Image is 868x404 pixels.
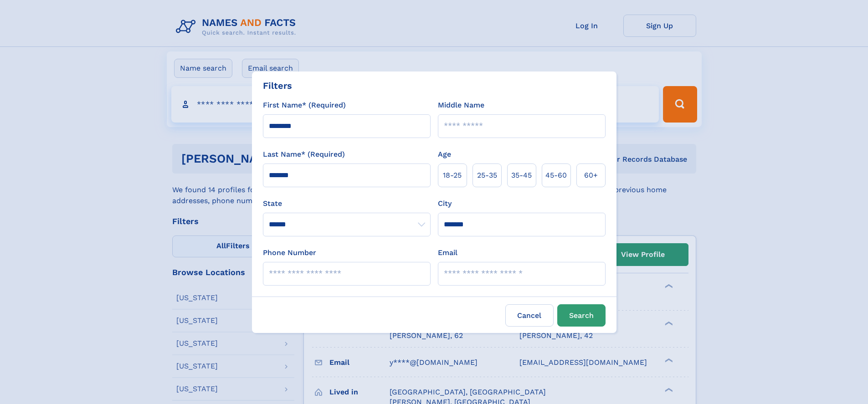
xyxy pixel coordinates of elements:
[443,170,462,181] span: 18‑25
[263,100,346,111] label: First Name* (Required)
[438,198,452,209] label: City
[438,247,457,258] label: Email
[263,79,292,92] div: Filters
[263,198,431,209] label: State
[438,100,484,111] label: Middle Name
[511,170,532,181] span: 35‑45
[557,304,606,327] button: Search
[505,304,554,327] label: Cancel
[263,149,345,160] label: Last Name* (Required)
[584,170,598,181] span: 60+
[263,247,316,258] label: Phone Number
[477,170,497,181] span: 25‑35
[545,170,567,181] span: 45‑60
[438,149,451,160] label: Age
